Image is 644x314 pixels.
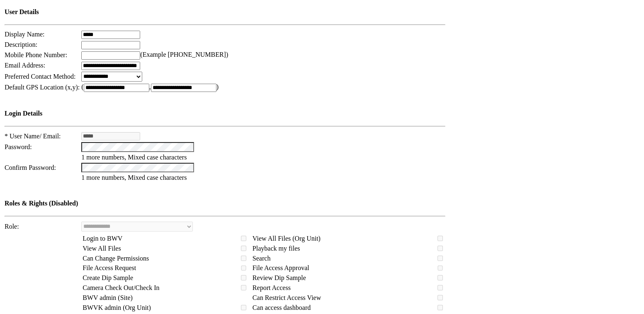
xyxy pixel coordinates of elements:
span: (Example [PHONE_NUMBER]) [140,51,228,58]
span: Login to BWV [83,235,122,242]
span: BWVK admin (Org Unit) [83,304,151,311]
span: Playback my files [253,245,300,252]
span: Email Address: [5,62,45,69]
h4: Roles & Rights (Disabled) [5,200,445,207]
td: Role: [4,221,80,232]
span: Preferred Contact Method: [5,73,76,80]
span: * User Name/ Email: [5,133,61,140]
span: Mobile Phone Number: [5,51,67,58]
span: Can access dashboard [253,304,311,311]
span: Can Restrict Access View [253,294,321,301]
h4: User Details [5,8,445,16]
span: Password: [5,143,32,150]
span: Create Dip Sample [83,274,133,281]
span: View All Files (Org Unit) [253,235,321,242]
h4: Login Details [5,110,445,117]
span: Description: [5,41,37,48]
span: 1 more numbers, Mixed case characters [81,174,187,181]
span: 1 more numbers, Mixed case characters [81,154,187,161]
span: BWV admin (Site) [83,294,133,301]
span: Confirm Password: [5,164,56,171]
span: Report Access [253,284,291,291]
span: Display Name: [5,31,44,38]
span: File Access Request [83,264,136,271]
span: File Access Approval [253,264,309,271]
td: ( , ) [81,83,446,92]
span: Search [253,255,271,262]
span: Default GPS Location (x,y): [5,84,80,91]
span: Review Dip Sample [253,274,306,281]
span: View All Files [83,245,121,252]
span: Can Change Permissions [83,255,149,262]
span: Camera Check Out/Check In [83,284,159,291]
